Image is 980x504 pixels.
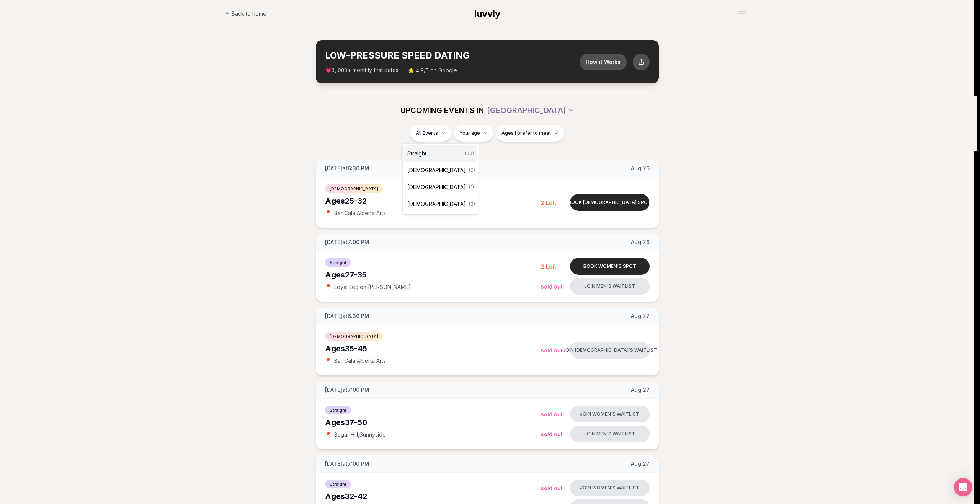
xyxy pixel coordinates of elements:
[469,167,475,173] span: ( 6 )
[407,183,466,191] span: [DEMOGRAPHIC_DATA]
[465,150,474,157] span: ( 30 )
[469,184,474,190] span: ( 1 )
[407,150,426,157] span: Straight
[407,200,466,208] span: [DEMOGRAPHIC_DATA]
[407,166,466,174] span: [DEMOGRAPHIC_DATA]
[469,201,475,207] span: ( 3 )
